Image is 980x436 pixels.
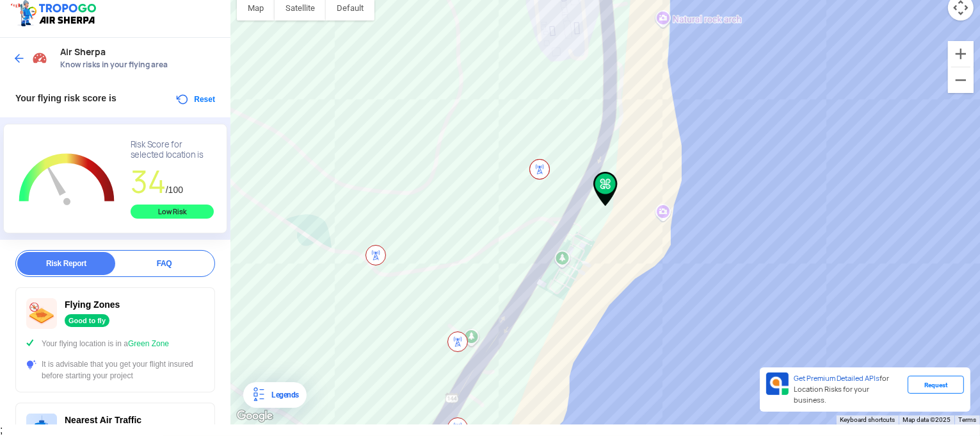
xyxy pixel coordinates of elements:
span: 34 [131,162,166,202]
img: ic_nofly.svg [26,298,57,329]
div: Request [908,376,964,394]
div: It is advisable that you get your flight insured before starting your project [26,358,204,382]
span: Map data ©2025 [903,416,951,423]
g: Chart [13,140,120,221]
span: /100 [166,185,183,195]
img: Google [234,408,276,424]
button: Zoom in [948,41,974,67]
div: Risk Score for selected location is [131,140,214,160]
div: Low Risk [131,205,214,219]
span: Your flying risk score is [15,93,116,103]
a: Terms [958,416,976,423]
img: Legends [251,387,266,403]
span: Flying Zones [65,299,120,310]
button: Reset [175,92,215,107]
span: Know risks in your flying area [60,60,218,70]
div: Legends [266,387,299,403]
div: Your flying location is in a [26,338,204,349]
a: Open this area in Google Maps (opens a new window) [234,408,276,424]
div: Risk Report [17,252,115,275]
span: Green Zone [128,339,169,348]
img: Risk Scores [32,50,47,65]
button: Keyboard shortcuts [840,415,895,424]
button: Zoom out [948,67,974,93]
div: FAQ [115,252,213,275]
div: for Location Risks for your business. [789,373,908,407]
span: Air Sherpa [60,47,218,57]
img: ic_arrow_back_blue.svg [13,52,26,65]
div: Good to fly [65,314,109,327]
span: Get Premium Detailed APIs [794,374,880,383]
img: Premium APIs [766,373,789,395]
